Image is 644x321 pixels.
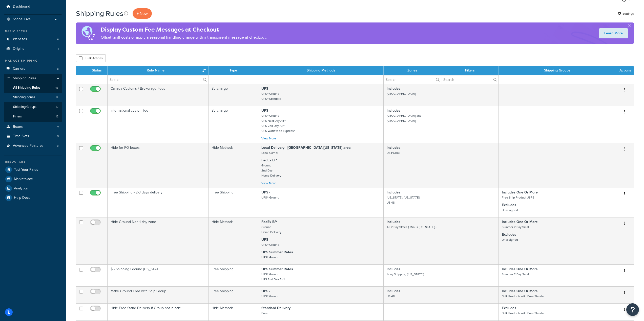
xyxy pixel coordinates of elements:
[13,144,44,148] span: Advanced Features
[108,188,209,217] td: Free Shipping - 2-3 days delivery
[258,66,384,75] th: Shipping Methods
[4,64,62,73] li: Carriers
[13,67,25,71] span: Carriers
[387,151,400,155] small: US POBox
[4,193,62,202] a: Help Docs
[4,83,62,92] li: All Shipping Rules
[502,195,534,200] small: Free Ship Product USPS
[261,266,293,272] strong: UPS Summer Rates
[4,44,62,54] a: Origins 1
[502,294,547,299] small: Bulk Products with Free Standar...
[502,266,538,272] strong: Includes One Or More
[502,208,518,212] small: Unassigned
[56,114,58,119] span: 12
[261,255,279,260] small: UPS® Ground
[4,112,62,121] a: Filters 12
[4,132,62,141] li: Time Slots
[4,102,62,112] li: Shipping Groups
[13,95,35,100] span: Shipping Zones
[261,108,270,113] strong: UPS -
[387,272,424,277] small: 1 day Shipping ([US_STATE])
[108,217,209,264] td: Hide Ground Non 1 day zone
[261,151,278,155] small: Local Carrier
[13,105,36,109] span: Shipping Groups
[13,134,29,138] span: Time Slots
[4,132,62,141] a: Time Slots 0
[209,106,258,143] td: Surcharge
[57,144,59,148] span: 3
[56,95,58,100] span: 12
[209,66,258,75] th: Type
[384,75,441,84] input: Search
[261,272,285,282] small: UPS® Ground UPS 2nd Day Air®
[209,84,258,106] td: Surcharge
[76,22,101,44] img: duties-banner-06bc72dcb5fe05cb3f9472aba00be2ae8eb53ab6f0d8bb03d382ba314ac3c341.png
[4,59,62,63] div: Manage Shipping
[4,122,62,132] li: Boxes
[261,219,277,225] strong: FedEx BP
[261,288,270,294] strong: UPS -
[387,190,400,195] strong: Includes
[108,286,209,303] td: Make Ground Free with Ship Group
[261,91,281,101] small: UPS® Ground UPS® Standard
[76,9,123,18] h1: Shipping Rules
[387,113,422,123] small: [GEOGRAPHIC_DATA] and [GEOGRAPHIC_DATA]
[502,305,516,311] strong: Excludes
[261,113,295,133] small: UPS® Ground UPS Next Day Air® UPS 2nd Day Air® UPS Worldwide Express®
[387,91,416,96] small: [GEOGRAPHIC_DATA]
[108,264,209,286] td: $5 Shipping Ground [US_STATE]
[261,294,279,299] small: UPS® Ground
[261,136,276,141] a: View More
[108,143,209,188] td: Hide for PO boxes
[441,66,499,75] th: Filters
[4,175,62,184] a: Marketplace
[4,83,62,92] a: All Shipping Rules 17
[4,93,62,102] li: Shipping Zones
[261,190,270,195] strong: UPS -
[108,66,209,75] th: Rule Name : activate to sort column ascending
[209,188,258,217] td: Free Shipping
[108,106,209,143] td: International custom fee
[387,86,400,91] strong: Includes
[4,44,62,54] li: Origins
[261,86,270,91] strong: UPS -
[261,145,351,150] strong: Local Delivery - [GEOGRAPHIC_DATA][US_STATE] area
[108,75,208,84] input: Search
[4,184,62,193] li: Analytics
[4,93,62,102] a: Shipping Zones 12
[101,34,267,41] p: Offset tariff costs or apply a seasonal handling charge with a transparent message at checkout.
[261,158,277,163] strong: FedEx BP
[4,2,62,11] a: Dashboard
[4,64,62,73] a: Carriers 8
[55,86,58,90] span: 17
[13,125,23,129] span: Boxes
[57,134,59,138] span: 0
[502,202,516,208] strong: Excludes
[13,47,24,51] span: Origins
[502,288,538,294] strong: Includes One Or More
[209,217,258,264] td: Hide Methods
[58,47,59,51] span: 1
[57,67,59,71] span: 8
[261,311,268,315] small: Free
[261,195,279,200] small: UPS® Ground
[13,37,27,41] span: Websites
[108,303,209,320] td: Hide Free Stand Delivery if Group not in cart
[261,181,276,185] a: View More
[599,28,628,38] a: Learn More
[261,225,281,234] small: Ground Home Delivery
[57,37,59,41] span: 4
[261,305,290,311] strong: Standard Delivery
[4,141,62,151] a: Advanced Features 3
[387,219,400,225] strong: Includes
[4,112,62,121] li: Filters
[616,66,634,75] th: Actions
[261,250,293,255] strong: UPS Summer Rates
[626,303,639,316] button: Open Resource Center
[76,54,106,62] button: Bulk Actions
[387,225,438,229] small: All 2 Day States ( Minus [US_STATE])...
[261,237,270,242] strong: UPS -
[14,196,30,200] span: Help Docs
[101,26,267,34] h4: Display Custom Fee Messages at Checkout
